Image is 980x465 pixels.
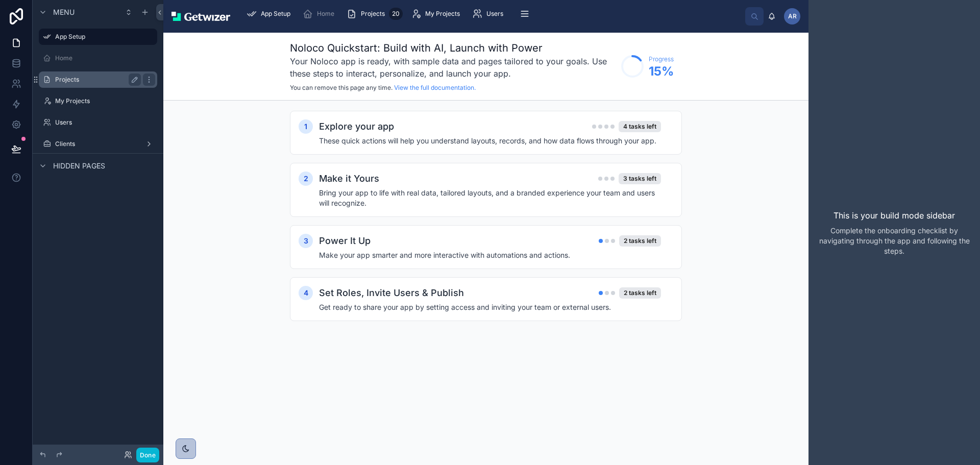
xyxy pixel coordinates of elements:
[55,118,155,127] label: Users
[39,50,157,66] a: Home
[39,136,157,152] a: Clients
[408,5,467,23] a: My Projects
[317,10,334,18] span: Home
[39,71,157,88] a: Projects
[361,10,385,18] span: Projects
[136,448,159,462] button: Done
[290,41,616,55] h1: Noloco Quickstart: Build with AI, Launch with Power
[55,76,137,84] label: Projects
[486,10,503,18] span: Users
[425,10,460,18] span: My Projects
[261,10,290,18] span: App Setup
[39,93,157,109] a: My Projects
[243,5,298,23] a: App Setup
[53,7,75,17] span: Menu
[171,12,230,21] img: App logo
[394,84,476,91] a: View the full documentation.
[39,114,157,131] a: Users
[55,33,151,41] label: App Setup
[39,29,157,45] a: App Setup
[290,84,393,91] span: You can remove this page any time.
[290,55,616,80] h3: Your Noloco app is ready, with sample data and pages tailored to your goals. Use these steps to i...
[834,209,955,222] p: This is your build mode sidebar
[238,3,745,25] div: scrollable content
[817,226,972,256] p: Complete the onboarding checklist by navigating through the app and following the steps.
[55,54,155,62] label: Home
[469,5,510,23] a: Users
[53,161,105,171] span: Hidden pages
[55,97,155,105] label: My Projects
[300,5,341,23] a: Home
[344,5,406,23] a: Projects20
[788,12,797,20] span: AR
[389,8,403,20] div: 20
[649,63,674,80] span: 15 %
[649,55,674,63] span: Progress
[55,140,141,148] label: Clients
